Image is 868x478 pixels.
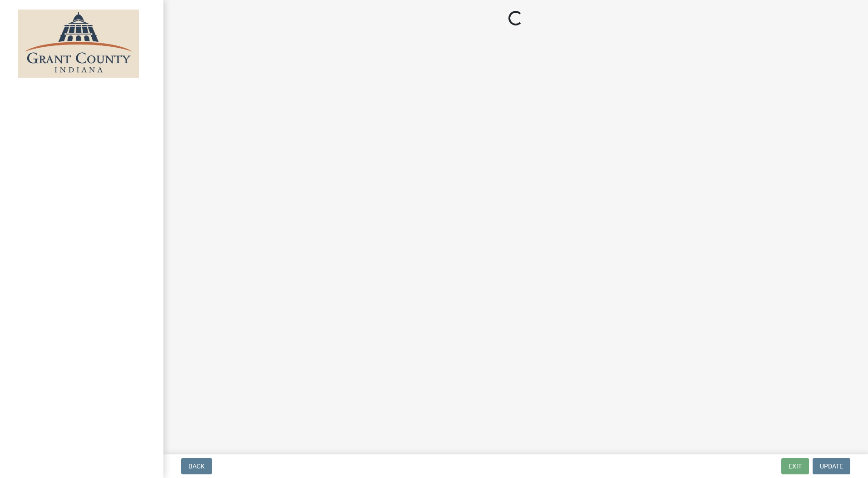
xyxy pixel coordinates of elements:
button: Exit [781,458,809,474]
button: Back [181,458,212,474]
button: Update [813,458,850,474]
span: Back [188,463,205,470]
span: Update [820,463,843,470]
img: Grant County, Indiana [18,10,139,78]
